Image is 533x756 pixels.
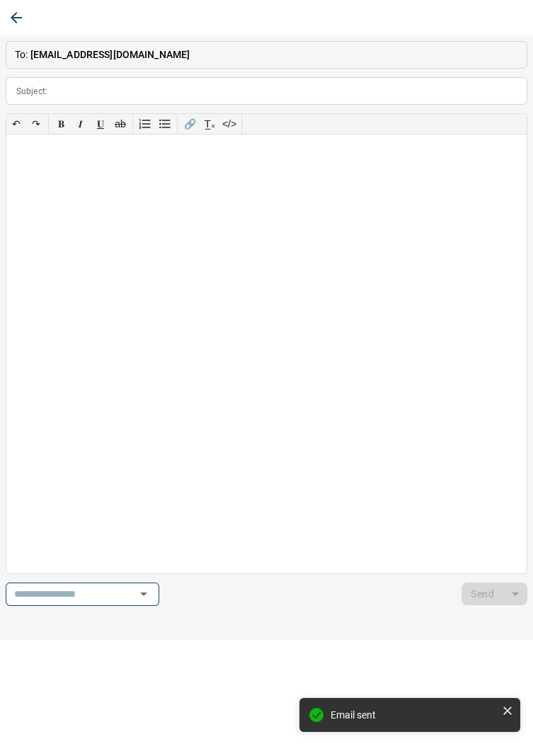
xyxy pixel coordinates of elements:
[16,85,47,98] p: Subject:
[135,114,155,134] button: Numbered list
[200,114,219,134] button: T̲ₓ
[6,114,26,134] button: ↶
[6,41,527,69] p: To:
[462,583,527,605] div: split button
[155,114,175,134] button: Bullet list
[71,114,91,134] button: 𝑰
[26,114,46,134] button: ↷
[115,118,126,130] s: ab
[51,114,71,134] button: 𝐁
[180,114,200,134] button: 🔗
[134,584,154,604] button: Open
[91,114,110,134] button: 𝐔
[219,114,239,134] button: </>
[331,709,496,721] div: Email sent
[110,114,130,134] button: ab
[97,118,104,130] span: 𝐔
[30,49,190,60] span: [EMAIL_ADDRESS][DOMAIN_NAME]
